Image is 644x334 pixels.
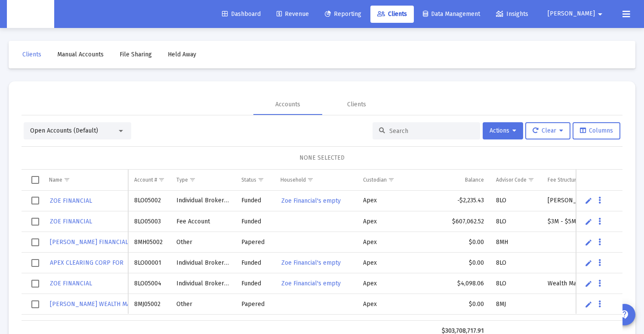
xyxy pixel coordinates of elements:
span: Manual Accounts [57,51,104,58]
td: Column Custodian [357,170,406,190]
td: Wealth Management Fee ADV [542,273,601,294]
div: Funded [241,279,268,288]
a: Zoe Financial's empty [280,277,342,290]
div: Select row [31,218,39,226]
a: Edit [585,259,592,267]
span: [PERSON_NAME] FINANCIAL [50,238,128,246]
div: Papered [241,300,268,309]
a: [PERSON_NAME] FINANCIAL [49,236,129,248]
td: Individual Brokerage [170,273,235,294]
button: [PERSON_NAME] [537,5,616,22]
a: Edit [585,197,592,204]
div: Household [280,176,306,183]
td: Column Balance [406,170,490,190]
td: Other [170,232,235,253]
div: Balance [465,176,484,183]
span: Show filter options for column 'Type' [189,176,196,183]
td: Fee Account [170,211,235,232]
td: Other [170,294,235,315]
a: Data Management [416,6,487,23]
td: [PERSON_NAME] Wealth Fee Schedule [542,191,601,211]
span: File Sharing [120,51,152,58]
td: Column Account # [128,170,170,190]
a: File Sharing [113,46,159,63]
div: Fee Structure(s) [548,176,585,183]
td: 8LO05003 [128,211,170,232]
td: 8LO00001 [128,253,170,273]
div: Select row [31,197,39,204]
td: 8MJ [490,294,542,315]
div: Type [176,176,188,183]
td: 8LO05002 [128,191,170,211]
div: Accounts [275,100,300,109]
td: Individual Brokerage [170,253,235,273]
div: Clients [347,100,366,109]
span: Show filter options for column 'Name' [64,176,70,183]
td: Apex [357,273,406,294]
td: Apex [357,211,406,232]
span: Clear [533,127,563,134]
span: Clients [377,10,407,18]
td: 8MH [490,232,542,253]
td: Individual Brokerage [170,191,235,211]
span: Actions [490,127,516,134]
a: Zoe Financial's empty [280,257,342,269]
span: Show filter options for column 'Custodian' [388,176,394,183]
div: Select row [31,300,39,308]
div: Funded [241,217,268,226]
td: $4,098.06 [406,273,490,294]
a: Reporting [318,6,368,23]
a: Insights [489,6,535,23]
td: Column Status [235,170,274,190]
div: Select row [31,238,39,246]
span: Show filter options for column 'Advisor Code' [528,176,534,183]
span: Show filter options for column 'Account #' [158,176,165,183]
a: ZOE FINANCIAL [49,215,93,228]
div: Papered [241,238,268,247]
img: Dashboard [13,6,48,23]
div: Funded [241,259,268,267]
td: 8LO [490,211,542,232]
span: Revenue [277,10,309,18]
td: $0.00 [406,294,490,315]
td: $3M - $5M: 0.90% [542,211,601,232]
a: Edit [585,218,592,226]
div: Account # [134,176,157,183]
a: Held Away [161,46,203,63]
td: Apex [357,253,406,273]
span: Clients [22,51,41,58]
a: ZOE FINANCIAL [49,277,93,290]
button: Actions [483,122,523,139]
td: Apex [357,191,406,211]
td: 8MH05002 [128,232,170,253]
td: -$2,235.43 [406,191,490,211]
td: Column Name [43,170,128,190]
td: 8LO [490,191,542,211]
span: Dashboard [222,10,261,18]
a: Clients [370,6,414,23]
a: APEX CLEARING CORP FOR [49,257,124,269]
div: Name [49,176,62,183]
td: Column Fee Structure(s) [542,170,601,190]
a: Dashboard [215,6,268,23]
a: Edit [585,280,592,288]
span: Open Accounts (Default) [30,127,98,134]
div: Select row [31,259,39,267]
span: Data Management [423,10,480,18]
span: Reporting [325,10,361,18]
input: Search [389,127,474,135]
td: 8LO [490,253,542,273]
span: Zoe Financial's empty [281,280,341,287]
td: 8LO [490,273,542,294]
span: Show filter options for column 'Status' [258,176,264,183]
div: NONE SELECTED [28,154,616,162]
span: [PERSON_NAME] WEALTH MANAGEMENT AND [50,300,174,308]
span: ZOE FINANCIAL [50,218,92,225]
td: $607,062.52 [406,211,490,232]
a: ZOE FINANCIAL [49,195,93,207]
a: Zoe Financial's empty [280,195,342,207]
a: Edit [585,300,592,308]
td: Column Type [170,170,235,190]
div: Select all [31,176,39,184]
div: Funded [241,196,268,205]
